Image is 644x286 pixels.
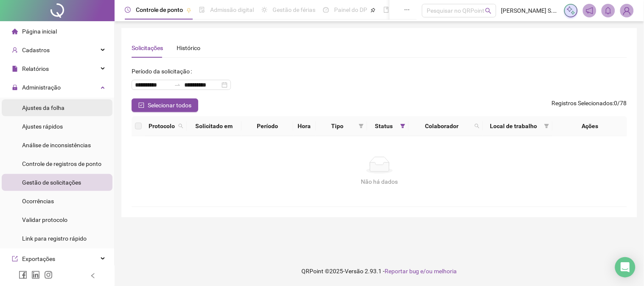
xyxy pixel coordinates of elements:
span: filter [400,123,405,129]
span: Local de trabalho [487,121,540,131]
span: pushpin [186,8,191,13]
div: Solicitações [132,43,163,53]
span: Administração [22,84,61,91]
span: book [383,7,389,13]
footer: QRPoint © 2025 - 2.93.1 - [115,256,644,286]
button: Selecionar todos [132,98,198,112]
span: Ajustes rápidos [22,123,63,130]
span: linkedin [31,271,40,279]
span: user-add [12,47,18,53]
span: search [473,120,481,132]
span: pushpin [371,8,376,13]
span: ellipsis [404,7,410,13]
span: file-done [199,7,205,13]
span: facebook [19,271,27,279]
span: sun [262,7,267,13]
span: clock-circle [125,7,131,13]
span: swap-right [174,81,181,88]
span: [PERSON_NAME] S.A. GASTRONOMIA [501,6,559,15]
span: Registros Selecionados [552,100,613,107]
div: Ações [556,121,624,131]
div: Open Intercom Messenger [615,257,636,278]
span: Exportações [22,255,55,262]
span: : 0 / 78 [552,98,627,112]
span: Gestão de solicitações [22,179,81,186]
span: Página inicial [22,28,57,35]
span: Selecionar todos [148,101,191,110]
span: Protocolo [149,121,175,131]
span: file [12,66,18,72]
span: Gestão de férias [273,6,315,13]
span: Reportar bug e/ou melhoria [385,268,457,275]
span: Status [371,121,397,131]
span: search [485,8,492,14]
span: Controle de ponto [136,6,183,13]
th: Período [242,116,293,136]
span: filter [357,120,366,132]
span: search [475,123,480,129]
span: Link para registro rápido [22,235,87,242]
th: Hora [293,116,316,136]
span: Controle de registros de ponto [22,160,101,167]
span: search [177,120,185,132]
span: export [12,256,18,262]
span: Ocorrências [22,198,54,205]
div: Não há dados [142,177,617,186]
span: to [174,81,181,88]
div: Histórico [177,43,200,53]
span: left [90,273,96,279]
span: search [178,123,183,129]
label: Período da solicitação [132,64,195,78]
span: Análise de inconsistências [22,142,91,149]
th: Solicitado em [187,116,242,136]
span: dashboard [323,7,329,13]
span: Ajustes da folha [22,104,65,111]
span: instagram [44,271,53,279]
img: sparkle-icon.fc2bf0ac1784a2077858766a79e2daf3.svg [566,6,576,15]
span: filter [543,120,551,132]
span: lock [12,84,18,90]
span: filter [359,123,364,129]
span: Painel do DP [334,6,367,13]
span: Versão [345,268,363,275]
span: Colaborador [412,121,472,131]
span: check-square [138,102,144,108]
span: Relatórios [22,65,49,72]
span: home [12,28,18,34]
span: Tipo [319,121,355,131]
span: notification [586,7,593,14]
span: filter [399,120,407,132]
span: Validar protocolo [22,216,67,223]
span: Admissão digital [210,6,254,13]
span: filter [544,123,549,129]
img: 24645 [621,4,633,17]
span: bell [605,7,612,14]
span: Cadastros [22,47,50,53]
